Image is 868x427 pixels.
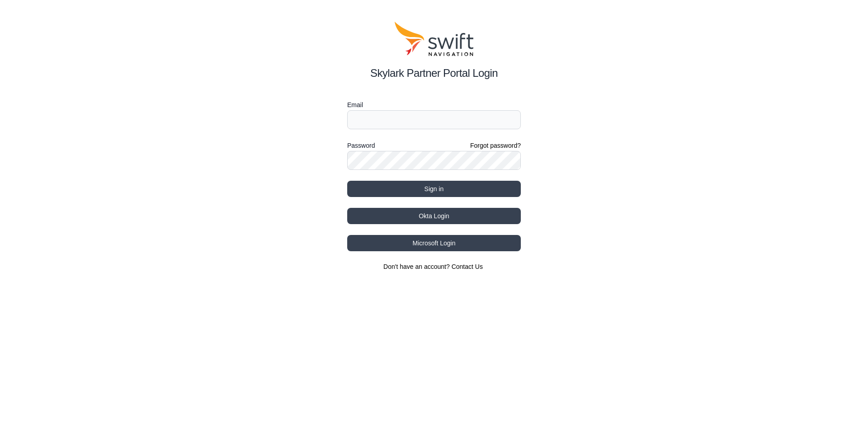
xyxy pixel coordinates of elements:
[470,141,521,150] a: Forgot password?
[452,263,483,270] a: Contact Us
[347,208,521,224] button: Okta Login
[347,140,375,151] label: Password
[347,65,521,81] h2: Skylark Partner Portal Login
[347,181,521,197] button: Sign in
[347,99,521,110] label: Email
[347,262,521,271] section: Don't have an account?
[347,235,521,251] button: Microsoft Login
